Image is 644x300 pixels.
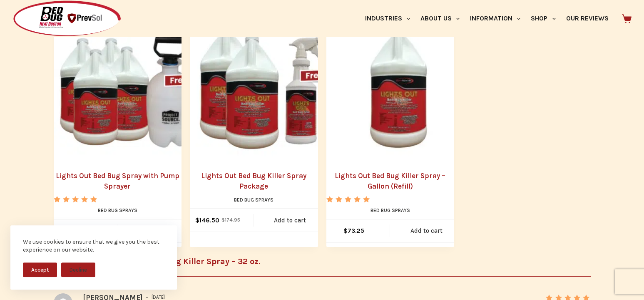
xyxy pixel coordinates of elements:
a: Bed Bug Sprays [98,207,137,213]
picture: LightsOutPackage [190,15,335,160]
bdi: 174.95 [221,217,240,223]
a: Bed Bug Sprays [370,207,410,213]
a: Lights Out Bed Bug Killer Spray Package [190,171,318,192]
button: Decline [61,262,95,277]
img: Lights Out Bed Bug Spray Package with two gallons and one 32 oz [190,15,335,160]
button: Open LiveChat chat widget [7,3,32,28]
span: Rated out of 5 [54,196,98,222]
div: Rated 5.00 out of 5 [54,196,98,202]
a: Lights Out Bed Bug Spray with Pump Sprayer [54,171,182,192]
span: $ [195,217,199,224]
a: Add to cart: “Lights Out Bed Bug Killer Spray - Gallon (Refill)” [390,219,462,242]
img: Lights Out Bed Bug Killer Spray - Gallon (Refill) [326,15,471,160]
a: Add to cart: “Lights Out Bed Bug Spray with Pump Sprayer” [117,219,190,242]
span: Rated out of 5 [326,196,371,222]
a: Lights Out Bed Bug Killer Spray Package [190,15,335,160]
button: Accept [23,262,57,277]
a: Lights Out Bed Bug Killer Spray – Gallon (Refill) [326,171,455,192]
a: Add to cart: “Lights Out Bed Bug Killer Spray Package” [254,209,326,232]
picture: lights-out-gallon [326,15,471,160]
a: Lights Out Bed Bug Spray with Pump Sprayer [54,15,199,160]
h2: 3 reviews for [54,255,591,268]
bdi: 73.25 [343,227,364,234]
span: $ [221,217,225,223]
div: We use cookies to ensure that we give you the best experience on our website. [23,238,164,254]
a: Bed Bug Sprays [234,197,274,203]
div: Rated 5.00 out of 5 [326,196,371,202]
bdi: 146.50 [195,217,219,224]
span: $ [343,227,348,234]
